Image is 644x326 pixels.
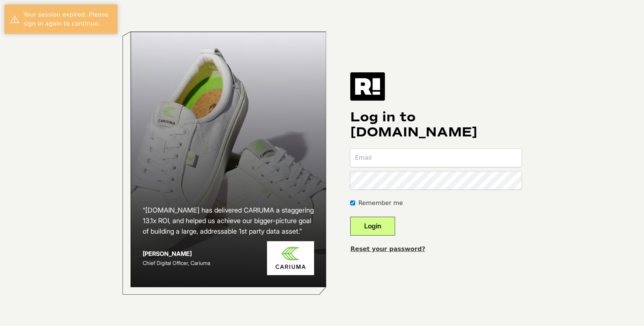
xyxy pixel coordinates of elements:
span: Chief Digital Officer, Cariuma [143,260,210,266]
img: Retention.com [350,72,385,100]
div: Your session expired. Please sign in again to continue. [23,10,112,28]
input: Email [350,149,522,167]
strong: [PERSON_NAME] [143,250,192,257]
h2: “[DOMAIN_NAME] has delivered CARIUMA a staggering 13.1x ROI, and helped us achieve our bigger-pic... [143,205,314,237]
button: Login [350,217,395,236]
label: Remember me [358,199,403,208]
a: Reset your password? [350,245,425,253]
img: Cariuma [267,241,314,275]
h1: Log in to [DOMAIN_NAME] [350,110,522,140]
